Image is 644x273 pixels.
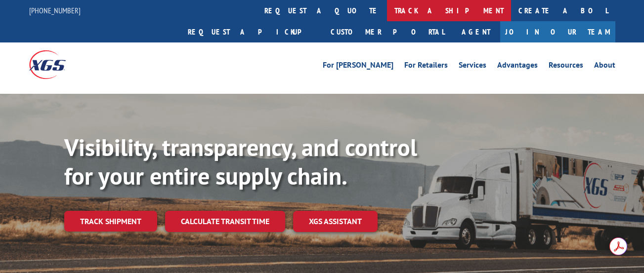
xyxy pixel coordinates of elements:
a: For [PERSON_NAME] [323,61,393,72]
a: Request a pickup [180,21,323,42]
a: Advantages [497,61,538,72]
a: Agent [452,21,500,42]
a: Join Our Team [500,21,615,42]
a: [PHONE_NUMBER] [29,5,81,15]
a: Resources [549,61,583,72]
a: Calculate transit time [165,211,285,232]
a: Customer Portal [323,21,452,42]
a: Services [459,61,486,72]
a: About [594,61,615,72]
a: XGS ASSISTANT [293,211,378,232]
a: For Retailers [404,61,448,72]
a: Track shipment [64,211,157,232]
b: Visibility, transparency, and control for your entire supply chain. [64,132,417,191]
